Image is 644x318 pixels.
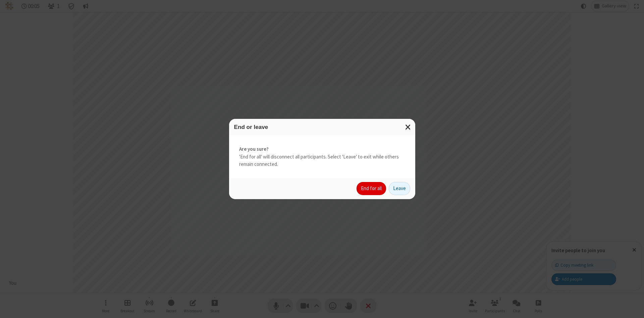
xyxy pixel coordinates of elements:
div: 'End for all' will disconnect all participants. Select 'Leave' to exit while others remain connec... [229,135,415,178]
h3: End or leave [234,124,410,130]
button: End for all [357,182,386,195]
button: Leave [389,182,410,195]
button: Close modal [401,119,415,135]
strong: Are you sure? [239,145,405,153]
